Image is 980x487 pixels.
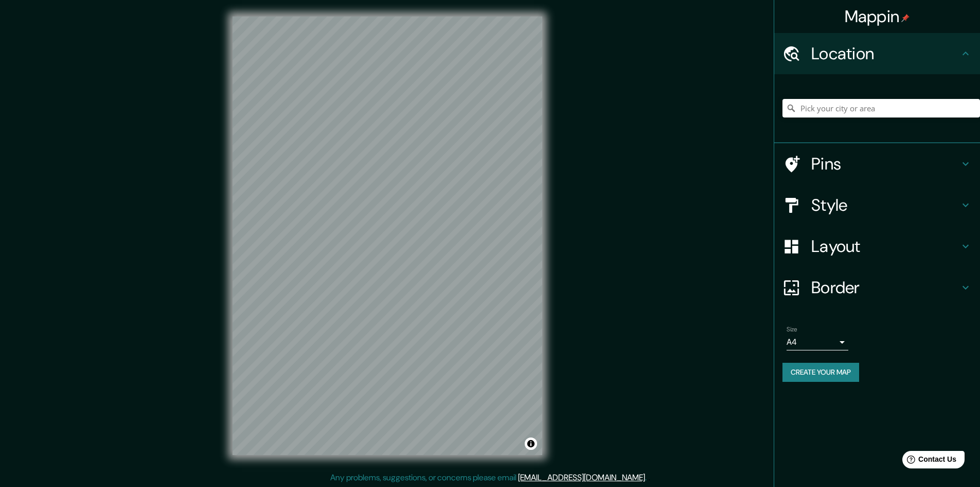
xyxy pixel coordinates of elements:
iframe: Help widget launcher [888,447,969,476]
h4: Style [811,195,959,215]
button: Toggle attribution [525,438,537,450]
h4: Border [811,277,959,298]
div: . [647,472,648,484]
button: Create your map [782,363,859,382]
div: Pins [774,143,980,184]
h4: Pins [811,154,959,174]
h4: Mappin [845,6,910,27]
img: pin-icon.png [901,14,910,22]
div: Layout [774,226,980,267]
label: Size [787,325,797,334]
div: Style [774,184,980,226]
div: . [648,472,650,484]
div: Location [774,33,980,74]
a: [EMAIL_ADDRESS][DOMAIN_NAME] [518,472,645,483]
h4: Layout [811,236,959,257]
p: Any problems, suggestions, or concerns please email . [330,472,647,484]
h4: Location [811,43,959,64]
div: A4 [787,334,848,350]
canvas: Map [233,16,542,455]
div: Border [774,267,980,308]
input: Pick your city or area [782,99,980,117]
